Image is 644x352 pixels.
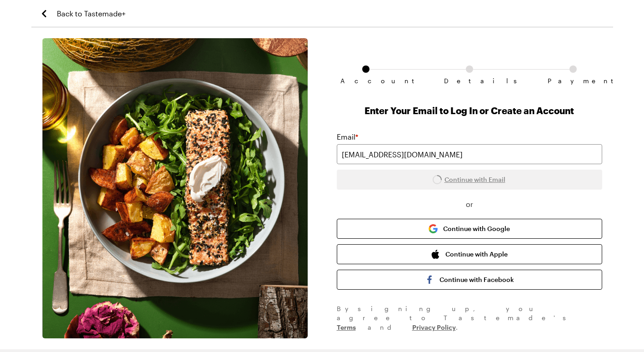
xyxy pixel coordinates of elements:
[548,77,599,85] span: Payment
[337,131,358,142] label: Email
[340,77,391,85] span: Account
[57,8,125,19] span: Back to Tastemade+
[412,322,456,331] a: Privacy Policy
[444,77,495,85] span: Details
[337,219,602,239] button: Continue with Google
[337,270,602,290] button: Continue with Facebook
[337,199,602,210] span: or
[337,244,602,264] button: Continue with Apple
[337,65,602,77] ol: Subscription checkout form navigation
[337,322,356,331] a: Terms
[337,304,602,332] div: By signing up , you agree to Tastemade's and .
[337,104,602,117] h1: Enter Your Email to Log In or Create an Account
